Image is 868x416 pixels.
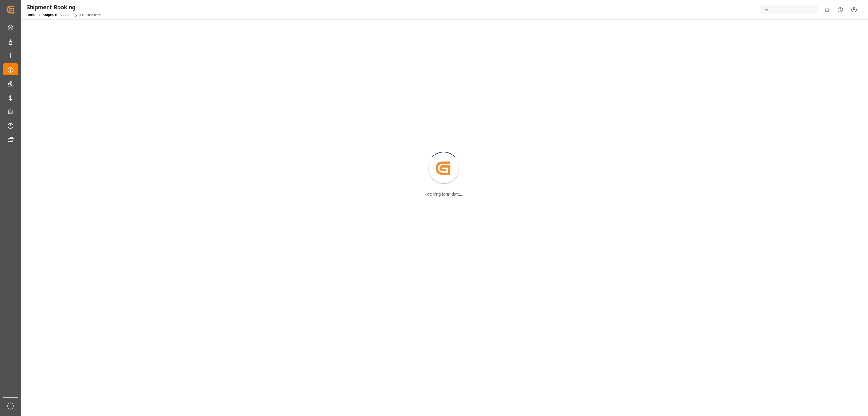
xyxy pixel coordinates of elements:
[834,3,847,17] button: Help Center
[26,13,36,17] a: Home
[26,3,102,12] div: Shipment Booking
[425,191,463,197] div: Fetching form data...
[43,13,73,17] a: Shipment Booking
[820,3,834,17] button: show 0 new notifications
